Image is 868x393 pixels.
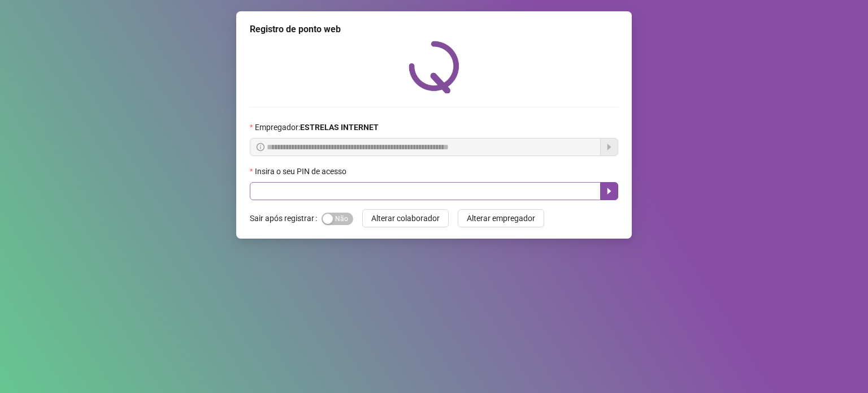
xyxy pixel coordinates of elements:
[257,143,264,151] span: info-circle
[250,165,354,178] label: Insira o seu PIN de acesso
[250,209,322,227] label: Sair após registrar
[458,209,544,227] button: Alterar empregador
[467,212,535,224] span: Alterar empregador
[255,121,379,133] span: Empregador :
[371,212,440,224] span: Alterar colaborador
[409,41,459,93] img: QRPoint
[300,123,379,132] strong: ESTRELAS INTERNET
[605,187,614,196] span: caret-right
[250,23,618,36] div: Registro de ponto web
[362,209,449,227] button: Alterar colaborador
